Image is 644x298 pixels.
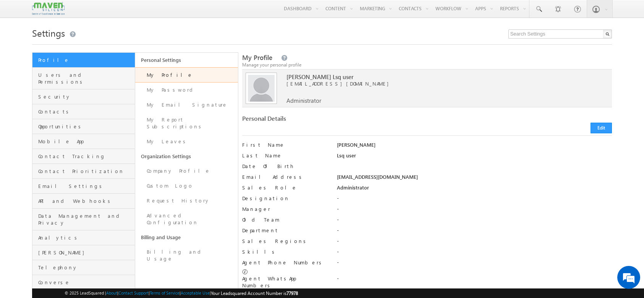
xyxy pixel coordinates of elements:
[32,53,135,68] a: Profile
[135,112,238,134] a: My Report Subscriptions
[135,230,238,245] a: Billing and Usage
[135,67,238,83] a: My Profile
[135,208,238,230] a: Advanced Configuration
[135,193,238,208] a: Request History
[38,183,133,189] span: Email Settings
[38,123,133,130] span: Opportunities
[337,152,612,163] div: Lsq user
[242,275,327,289] label: Agent WhatsApp Numbers
[106,290,117,295] a: About
[38,71,133,85] span: Users and Permissions
[32,2,64,15] img: Custom Logo
[38,264,133,271] span: Telephony
[242,195,327,202] label: Designation
[242,184,327,191] label: Sales Role
[38,93,133,100] span: Security
[181,290,210,295] a: Acceptable Use
[32,194,135,209] a: API and Webhooks
[337,238,612,248] div: -
[242,216,327,223] label: Old Team
[32,164,135,179] a: Contact Prioritization
[337,216,612,227] div: -
[32,260,135,275] a: Telephony
[38,138,133,145] span: Mobile App
[286,97,321,104] span: Administrator
[32,149,135,164] a: Contact Tracking
[32,179,135,194] a: Email Settings
[32,27,65,39] span: Settings
[38,249,133,256] span: [PERSON_NAME]
[242,62,612,68] div: Manage your personal profile
[242,115,422,126] div: Personal Details
[286,290,298,296] span: 77978
[211,290,298,296] span: Your Leadsquared Account Number is
[135,164,238,178] a: Company Profile
[242,152,327,159] label: Last Name
[337,275,612,286] div: -
[337,206,612,216] div: -
[242,206,327,212] label: Manager
[32,245,135,260] a: [PERSON_NAME]
[337,141,612,152] div: [PERSON_NAME]
[242,259,324,266] label: Agent Phone Numbers
[38,153,133,160] span: Contact Tracking
[286,80,582,87] span: [EMAIL_ADDRESS][DOMAIN_NAME]
[337,248,612,259] div: -
[32,89,135,104] a: Security
[286,73,582,80] span: [PERSON_NAME] Lsq user
[38,168,133,175] span: Contact Prioritization
[242,227,327,234] label: Department
[135,245,238,266] a: Billing and Usage
[135,97,238,112] a: My Email Signature
[38,198,133,204] span: API and Webhooks
[242,53,272,62] span: My Profile
[135,53,238,67] a: Personal Settings
[38,108,133,115] span: Contacts
[38,234,133,241] span: Analytics
[337,173,612,184] div: [EMAIL_ADDRESS][DOMAIN_NAME]
[38,212,133,226] span: Data Management and Privacy
[32,134,135,149] a: Mobile App
[337,184,612,195] div: Administrator
[32,230,135,245] a: Analytics
[150,290,180,295] a: Terms of Service
[591,123,612,133] button: Edit
[38,279,133,286] span: Converse
[508,29,612,39] input: Search Settings
[32,275,135,290] a: Converse
[242,248,327,255] label: Skills
[337,195,612,206] div: -
[337,259,612,270] div: -
[337,227,612,238] div: -
[242,163,327,170] label: Date Of Birth
[32,104,135,119] a: Contacts
[32,119,135,134] a: Opportunities
[135,83,238,97] a: My Password
[135,178,238,193] a: Custom Logo
[242,173,327,180] label: Email Address
[242,238,327,245] label: Sales Regions
[32,209,135,230] a: Data Management and Privacy
[38,57,133,63] span: Profile
[65,290,298,297] span: © 2025 LeadSquared | | | | |
[32,68,135,89] a: Users and Permissions
[135,149,238,164] a: Organization Settings
[135,134,238,149] a: My Leaves
[118,290,149,295] a: Contact Support
[242,141,327,148] label: First Name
